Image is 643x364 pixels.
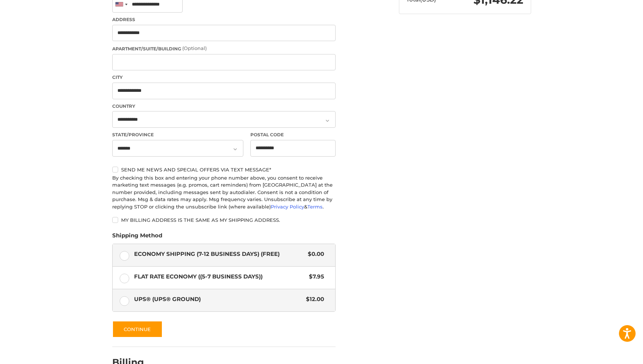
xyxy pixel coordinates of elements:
[307,204,323,210] a: Terms
[112,45,336,52] label: Apartment/Suite/Building
[112,103,336,110] label: Country
[112,167,336,173] label: Send me news and special offers via text message*
[303,295,324,304] span: $12.00
[134,273,306,281] span: Flat Rate Economy ((5-7 Business Days))
[112,217,336,223] label: My billing address is the same as my shipping address.
[306,273,324,281] span: $7.95
[112,74,336,81] label: City
[182,45,207,51] small: (Optional)
[112,16,336,23] label: Address
[112,321,163,338] button: Continue
[112,174,336,211] div: By checking this box and entering your phone number above, you consent to receive marketing text ...
[304,250,324,258] span: $0.00
[250,131,336,138] label: Postal Code
[112,131,243,138] label: State/Province
[134,250,304,258] span: Economy Shipping (7-12 Business Days) (Free)
[112,231,162,243] legend: Shipping Method
[134,295,303,304] span: UPS® (UPS® Ground)
[271,204,304,210] a: Privacy Policy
